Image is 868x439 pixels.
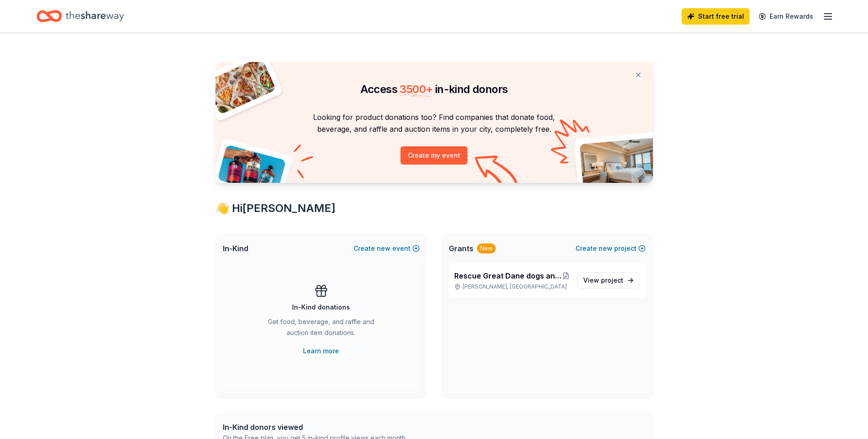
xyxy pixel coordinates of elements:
a: Earn Rewards [753,8,819,25]
span: In-Kind [223,243,248,254]
span: new [599,243,612,254]
button: Create my event [401,146,467,165]
span: Rescue Great Dane dogs and find their forever home through fostering [454,270,562,281]
div: In-Kind donations [292,302,350,313]
div: New [477,243,496,253]
span: 3500 + [400,83,432,96]
span: Access in-kind donors [360,83,508,96]
a: Start free trial [682,8,750,25]
button: Createnewproject [575,243,646,254]
a: View project [577,272,640,289]
p: [PERSON_NAME], [GEOGRAPHIC_DATA] [454,283,570,290]
span: new [377,243,390,254]
div: Get food, beverage, and raffle and auction item donations. [259,316,383,342]
div: 👋 Hi [PERSON_NAME] [216,201,653,216]
p: Looking for product donations too? Find companies that donate food, beverage, and raffle and auct... [226,111,642,135]
span: Grants [449,243,473,254]
img: Curvy arrow [475,155,520,190]
button: Createnewevent [354,243,420,254]
span: View [583,275,623,286]
div: In-Kind donors viewed [223,422,407,433]
a: Learn more [303,346,339,356]
a: Home [36,5,124,27]
img: Pizza [205,57,276,115]
span: project [601,276,623,284]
